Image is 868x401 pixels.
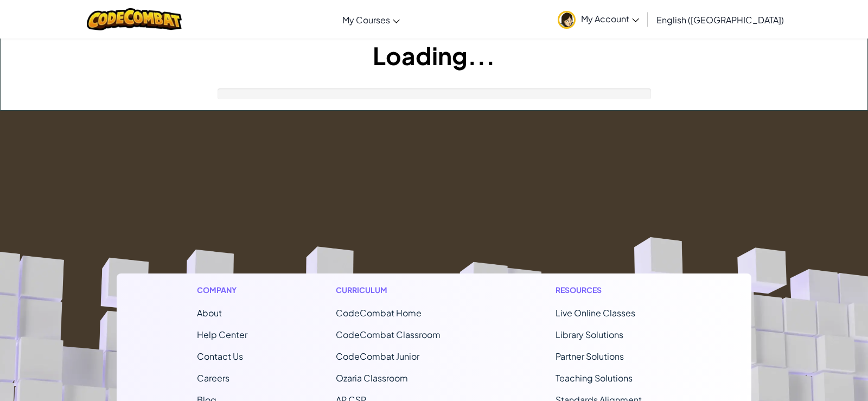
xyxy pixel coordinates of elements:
a: Live Online Classes [556,307,635,319]
span: My Courses [342,14,390,26]
h1: Resources [556,284,671,296]
span: CodeCombat Home [336,307,422,319]
h1: Company [197,284,247,296]
span: My Account [581,13,639,24]
a: Help Center [197,329,247,340]
a: Ozaria Classroom [336,372,408,384]
h1: Loading... [1,39,867,72]
a: CodeCombat Classroom [336,329,441,340]
a: Careers [197,372,229,384]
a: Library Solutions [556,329,623,340]
a: Partner Solutions [556,351,624,362]
a: My Courses [337,5,405,34]
a: English ([GEOGRAPHIC_DATA]) [651,5,789,34]
a: CodeCombat Junior [336,351,419,362]
a: My Account [552,2,644,36]
span: Contact Us [197,351,243,362]
a: Teaching Solutions [556,372,633,384]
img: avatar [558,11,576,29]
a: About [197,307,222,319]
h1: Curriculum [336,284,467,296]
span: English ([GEOGRAPHIC_DATA]) [656,14,784,26]
img: CodeCombat logo [87,8,182,30]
